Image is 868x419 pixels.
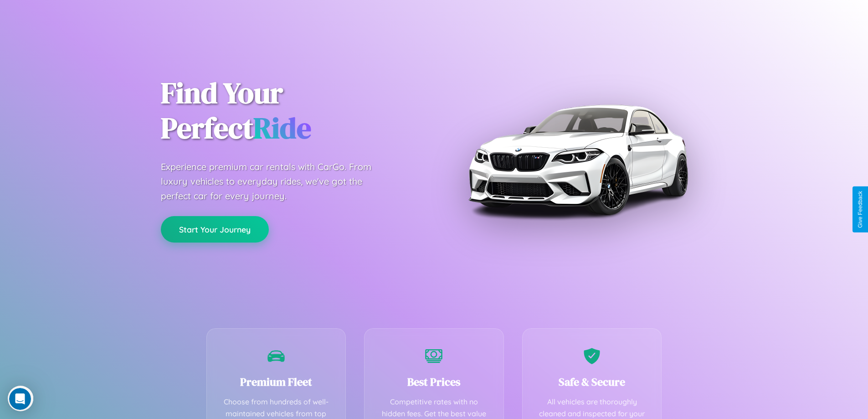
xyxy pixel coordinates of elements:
iframe: Intercom live chat [9,388,31,410]
div: Open Intercom Messenger [4,4,169,29]
h3: Premium Fleet [221,374,332,389]
span: Ride [253,108,311,148]
h3: Best Prices [378,374,490,389]
iframe: Intercom live chat discovery launcher [8,386,33,411]
div: Give Feedback [857,191,863,228]
h3: Safe & Secure [536,374,648,389]
h1: Find Your Perfect [161,76,421,146]
p: Experience premium car rentals with CarGo. From luxury vehicles to everyday rides, we've got the ... [161,160,389,203]
button: Start Your Journey [161,216,269,243]
img: Premium BMW car rental vehicle [464,46,692,274]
